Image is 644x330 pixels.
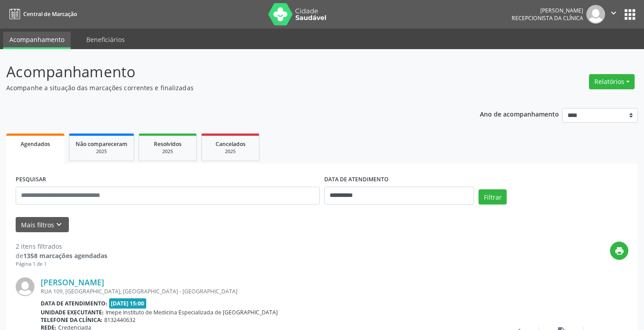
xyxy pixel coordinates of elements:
[512,7,583,14] div: [PERSON_NAME]
[16,217,69,233] button: Mais filtroskeyboard_arrow_down
[23,10,77,18] span: Central de Marcação
[622,7,638,22] button: apps
[41,309,104,316] b: Unidade executante:
[589,74,635,89] button: Relatórios
[6,83,448,92] p: Acompanhe a situação das marcações correntes e finalizadas
[154,140,182,148] span: Resolvidos
[324,173,389,187] label: DATA DE ATENDIMENTO
[16,251,107,260] div: de
[23,251,107,260] strong: 1358 marcações agendadas
[104,316,136,324] span: 8132440632
[41,288,494,295] div: RUA 109, [GEOGRAPHIC_DATA], [GEOGRAPHIC_DATA] - [GEOGRAPHIC_DATA]
[208,148,253,155] div: 2025
[21,140,50,148] span: Agendados
[610,242,628,260] button: print
[16,173,46,187] label: PESQUISAR
[480,108,559,119] p: Ano de acompanhamento
[6,7,77,21] a: Central de Marcação
[512,14,583,22] span: Recepcionista da clínica
[586,5,605,24] img: img
[605,5,622,24] button: 
[145,148,190,155] div: 2025
[54,220,64,230] i: keyboard_arrow_down
[109,298,147,309] span: [DATE] 15:00
[3,32,71,49] a: Acompanhamento
[6,61,448,83] p: Acompanhamento
[41,300,107,307] b: Data de atendimento:
[76,140,127,148] span: Não compareceram
[609,8,619,18] i: 
[106,309,278,316] span: Imepe Instituto de Medicina Especializada de [GEOGRAPHIC_DATA]
[41,316,102,324] b: Telefone da clínica:
[16,277,34,296] img: img
[216,140,246,148] span: Cancelados
[16,242,107,251] div: 2 itens filtrados
[16,260,107,268] div: Página 1 de 1
[41,277,104,287] a: [PERSON_NAME]
[614,246,624,256] i: print
[76,148,127,155] div: 2025
[80,32,131,47] a: Beneficiários
[479,189,507,205] button: Filtrar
